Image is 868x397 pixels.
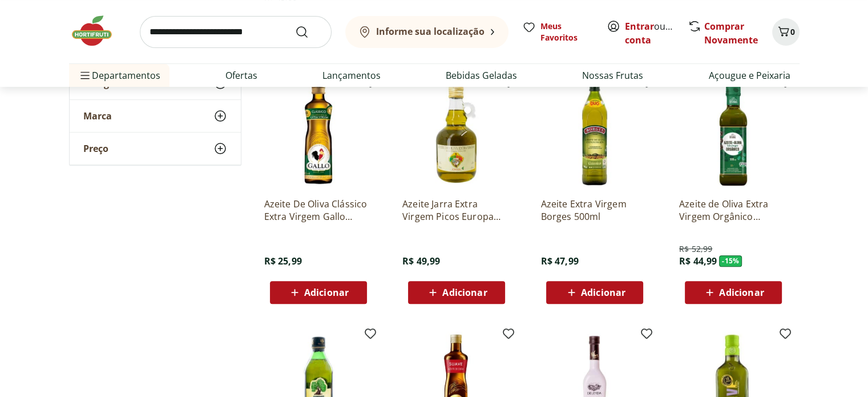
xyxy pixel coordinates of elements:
img: Azeite de Oliva Extra Virgem Orgânico Natural da Terra 500ml [679,80,788,189]
button: Informe sua localização [345,16,508,48]
button: Preço [70,133,241,165]
button: Submit Search [295,25,322,39]
span: R$ 49,99 [402,255,440,267]
button: Adicionar [270,281,367,304]
span: Adicionar [719,288,764,297]
span: R$ 52,99 [679,243,712,255]
span: ou [625,19,676,47]
span: R$ 47,99 [540,255,578,267]
span: R$ 44,99 [679,255,717,267]
a: Entrar [625,20,654,33]
a: Azeite De Oliva Clássico Extra Virgem Gallo 250Ml [264,198,373,223]
img: Azeite Jarra Extra Virgem Picos Europa 500 Ml [402,80,511,189]
b: Informe sua localização [376,25,485,38]
input: search [140,16,332,48]
a: Bebidas Geladas [446,69,517,82]
img: Azeite Extra Virgem Borges 500ml [540,80,649,189]
span: Adicionar [581,288,625,297]
a: Azeite Jarra Extra Virgem Picos Europa 500 Ml [402,198,511,223]
button: Carrinho [772,18,800,46]
a: Ofertas [225,69,257,82]
a: Meus Favoritos [522,21,593,43]
span: Meus Favoritos [540,21,593,43]
a: Azeite de Oliva Extra Virgem Orgânico Natural da Terra 500ml [679,198,788,223]
span: - 15 % [719,255,742,267]
img: Azeite De Oliva Clássico Extra Virgem Gallo 250Ml [264,80,373,189]
button: Adicionar [685,281,782,304]
a: Criar conta [625,20,688,46]
span: Marca [83,110,112,122]
span: Adicionar [304,288,349,297]
button: Adicionar [546,281,643,304]
a: Azeite Extra Virgem Borges 500ml [540,198,649,223]
span: R$ 25,99 [264,255,302,267]
span: Departamentos [78,62,160,89]
button: Adicionar [408,281,505,304]
a: Lançamentos [322,69,381,82]
button: Marca [70,100,241,132]
span: Adicionar [442,288,487,297]
a: Nossas Frutas [582,69,643,82]
a: Açougue e Peixaria [708,69,790,82]
a: Comprar Novamente [704,20,758,46]
button: Menu [78,62,92,89]
span: Preço [83,143,108,154]
span: 0 [790,26,795,37]
img: Hortifruti [69,14,126,48]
